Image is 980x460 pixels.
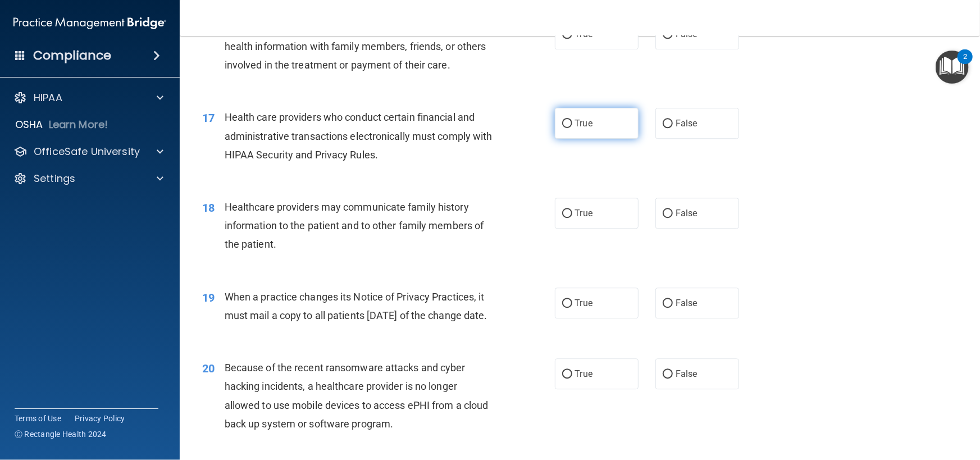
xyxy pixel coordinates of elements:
[963,57,967,71] div: 2
[13,12,166,34] img: PMB logo
[575,29,592,39] span: True
[676,29,698,39] span: False
[225,22,492,71] span: If the patient does not object, you can share or discuss their health information with family mem...
[575,118,592,129] span: True
[575,368,592,379] span: True
[15,413,61,424] a: Terms of Use
[575,208,592,218] span: True
[663,120,673,128] input: False
[202,201,215,215] span: 18
[202,291,215,304] span: 19
[676,208,698,218] span: False
[676,118,698,129] span: False
[225,362,489,430] span: Because of the recent ransomware attacks and cyber hacking incidents, a healthcare provider is no...
[676,368,698,379] span: False
[15,118,43,131] p: OSHA
[663,299,673,308] input: False
[562,209,572,218] input: True
[13,91,163,104] a: HIPAA
[676,298,698,308] span: False
[663,370,673,379] input: False
[13,145,163,158] a: OfficeSafe University
[75,413,125,424] a: Privacy Policy
[225,201,484,250] span: Healthcare providers may communicate family history information to the patient and to other famil...
[575,298,592,308] span: True
[663,209,673,218] input: False
[13,172,163,185] a: Settings
[202,362,215,375] span: 20
[562,120,572,128] input: True
[562,370,572,379] input: True
[49,118,108,131] p: Learn More!
[225,291,487,321] span: When a practice changes its Notice of Privacy Practices, it must mail a copy to all patients [DAT...
[34,91,62,104] p: HIPAA
[936,51,969,84] button: Open Resource Center, 2 new notifications
[34,145,140,158] p: OfficeSafe University
[202,111,215,125] span: 17
[562,299,572,308] input: True
[34,172,75,185] p: Settings
[786,380,967,425] iframe: Drift Widget Chat Controller
[15,429,107,440] span: Ⓒ Rectangle Health 2024
[225,111,493,160] span: Health care providers who conduct certain financial and administrative transactions electronicall...
[33,48,111,63] h4: Compliance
